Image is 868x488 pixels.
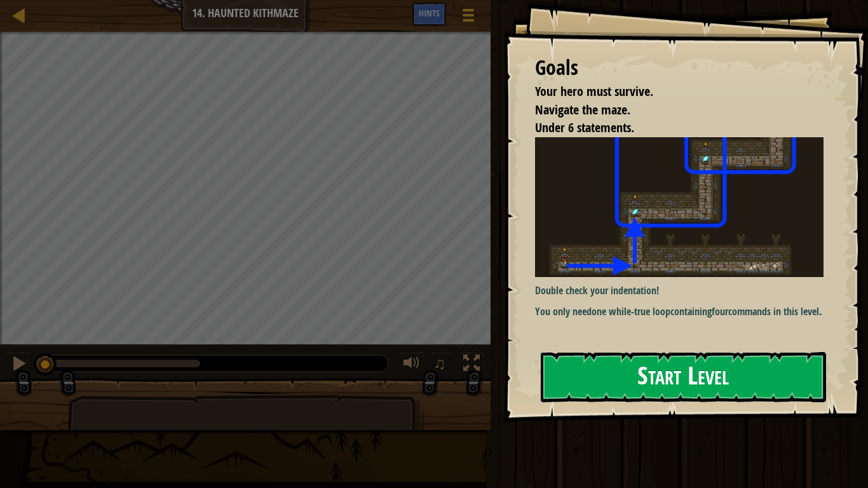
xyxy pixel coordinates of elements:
[433,354,446,373] span: ♫
[541,352,826,402] button: Start Level
[6,352,32,378] button: Ctrl + P: Pause
[452,3,484,32] button: Show game menu
[535,304,824,319] p: You only need containing commands in this level.
[519,101,820,119] li: Navigate the maze.
[399,352,424,378] button: Adjust volume
[535,283,824,298] p: Double check your indentation!
[535,119,634,136] span: Under 6 statements.
[519,119,820,137] li: Under 6 statements.
[431,352,452,378] button: ♫
[609,304,670,318] strong: while-true loop
[592,304,606,318] strong: one
[519,83,820,101] li: Your hero must survive.
[419,7,440,19] span: Hints
[535,101,630,118] span: Navigate the maze.
[459,352,484,378] button: Toggle fullscreen
[535,137,824,277] img: Haunted kithmaze
[535,53,824,83] div: Goals
[712,304,728,318] strong: four
[535,83,653,100] span: Your hero must survive.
